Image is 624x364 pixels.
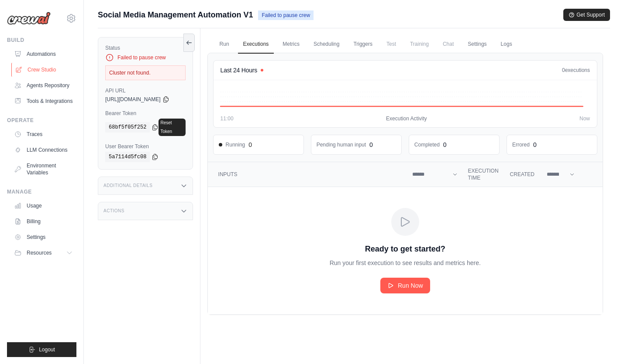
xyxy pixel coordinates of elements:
[562,67,590,74] div: executions
[579,115,590,122] span: Now
[443,140,447,149] div: 0
[386,115,427,122] span: Execution Activity
[248,140,252,149] div: 0
[208,162,407,187] th: Inputs
[10,127,76,141] a: Traces
[105,44,186,51] label: Status
[562,67,565,73] span: 0
[10,47,76,61] a: Automations
[103,183,152,188] h3: Additional Details
[317,141,366,148] dd: Pending human input
[7,117,76,124] div: Operate
[348,35,378,54] a: Triggers
[563,9,610,21] button: Get Support
[10,230,76,244] a: Settings
[381,35,401,53] span: Test
[369,140,373,149] div: 0
[505,162,540,187] th: Created
[7,342,76,357] button: Logout
[7,12,51,25] img: Logo
[10,199,76,213] a: Usage
[438,35,459,53] span: Chat is not available until the deployment is complete
[405,35,434,53] span: Training is not available until the deployment is complete
[380,278,430,293] a: Run Now
[11,63,77,77] a: Crew Studio
[159,119,185,136] a: Reset Token
[258,10,314,20] span: Failed to pause crew
[7,188,76,195] div: Manage
[10,94,76,108] a: Tools & Integrations
[105,143,186,150] label: User Bearer Token
[105,96,161,103] span: [URL][DOMAIN_NAME]
[512,141,530,148] dd: Errored
[105,87,186,94] label: API URL
[10,78,76,92] a: Agents Repository
[214,35,234,54] a: Run
[496,35,517,54] a: Logs
[221,66,257,75] h4: Last 24 Hours
[414,141,440,148] dd: Completed
[27,249,52,256] span: Resources
[10,159,76,180] a: Environment Variables
[365,243,445,255] p: Ready to get started?
[98,9,253,21] span: Social Media Management Automation V1
[238,35,274,54] a: Executions
[10,246,76,260] button: Resources
[330,259,481,267] p: Run your first execution to see results and metrics here.
[10,143,76,157] a: LLM Connections
[105,53,186,62] div: Failed to pause crew
[533,140,537,149] div: 0
[103,208,124,214] h3: Actions
[105,152,150,162] code: 5a7114d5fc08
[308,35,345,54] a: Scheduling
[39,346,55,353] span: Logout
[10,214,76,228] a: Billing
[208,162,603,314] section: Crew executions table
[7,37,76,44] div: Build
[221,115,234,122] span: 11:00
[105,122,150,133] code: 68bf5f05f252
[277,35,305,54] a: Metrics
[463,162,505,187] th: Execution Time
[219,141,245,148] span: Running
[105,110,186,117] label: Bearer Token
[398,281,423,290] span: Run Now
[462,35,492,54] a: Settings
[105,65,186,80] div: Cluster not found.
